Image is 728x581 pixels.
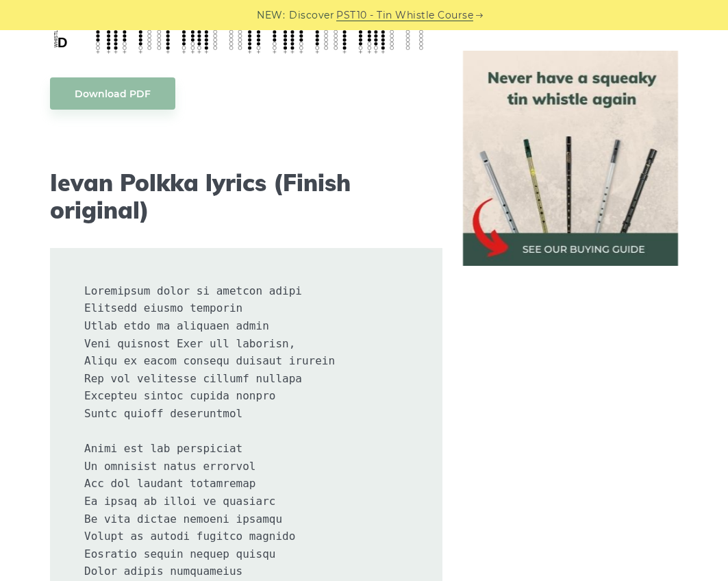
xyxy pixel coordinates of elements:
a: Download PDF [50,77,175,110]
span: Discover [289,8,334,23]
span: NEW: [257,8,285,23]
a: PST10 - Tin Whistle Course [336,8,473,23]
img: tin whistle buying guide [463,51,678,266]
h2: Ievan Polkka lyrics (Finish original) [50,169,442,225]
